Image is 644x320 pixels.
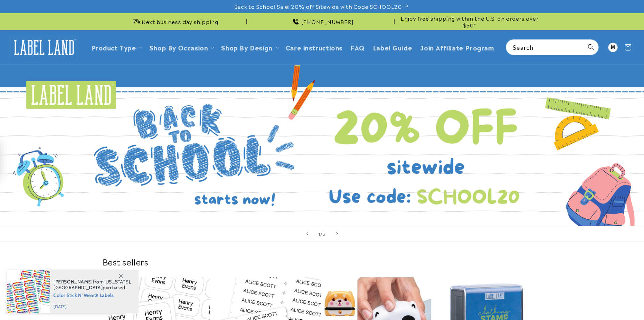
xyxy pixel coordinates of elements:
a: Product Type [91,43,136,52]
div: Announcement [250,13,395,30]
div: Announcement [397,13,542,30]
span: Back to School Sale! 20% off Sitewide with Code SCHOOL20 [234,3,402,10]
span: 5 [323,230,326,237]
button: Previous slide [300,226,315,241]
summary: Product Type [87,39,145,55]
button: Next slide [330,226,344,241]
img: Label Land [10,37,78,58]
summary: Shop By Occasion [145,39,217,55]
span: Join Affiliate Program [420,43,494,51]
span: from , purchased [53,279,132,291]
span: Label Guide [373,43,412,51]
a: Join Affiliate Program [416,39,498,55]
div: Announcement [102,13,247,30]
h2: Best sellers [102,256,542,267]
span: [US_STATE] [103,279,130,285]
a: Label Guide [369,39,416,55]
span: 1 [318,230,320,237]
span: Shop By Occasion [149,43,208,51]
span: FAQ [351,43,365,51]
a: Label Land [8,34,80,60]
button: Search [583,40,598,55]
a: Care instructions [282,39,347,55]
summary: Shop By Design [217,39,281,55]
a: FAQ [347,39,369,55]
span: Enjoy free shipping within the U.S. on orders over $50* [397,15,542,28]
span: Care instructions [286,43,342,51]
a: Shop By Design [221,43,272,52]
span: Next business day shipping [142,18,218,25]
span: [GEOGRAPHIC_DATA] [53,284,103,291]
span: / [320,230,323,237]
span: [PHONE_NUMBER] [301,18,354,25]
span: [PERSON_NAME] [53,279,93,285]
iframe: Gorgias live chat messenger [576,291,637,313]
